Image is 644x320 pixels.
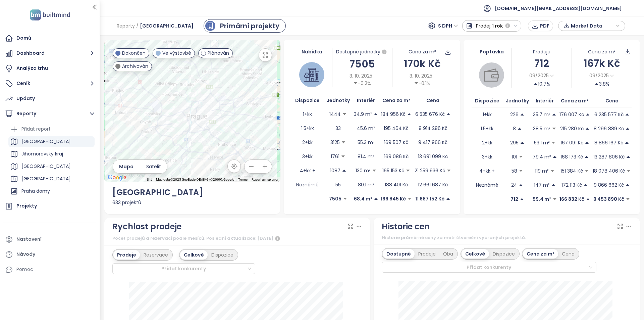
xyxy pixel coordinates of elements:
[529,72,549,79] span: 09/2025
[331,153,339,160] p: 1761
[146,163,161,170] span: Satelit
[520,112,525,117] span: caret-up
[594,139,623,146] p: 8 866 167 Kč
[534,181,550,189] p: 147 m²
[292,121,323,135] td: 1.5+kk
[462,20,522,32] button: Prodej:1 rok
[561,181,582,189] p: 172 113 Kč
[28,8,72,22] img: logo
[220,21,279,31] div: Primární projekty
[8,174,95,184] div: [GEOGRAPHIC_DATA]
[406,168,410,173] span: caret-down
[472,136,502,150] td: 2+kk
[594,125,624,132] p: 8 296 889 Kč
[495,0,622,16] span: [DOMAIN_NAME][EMAIL_ADDRESS][DOMAIN_NAME]
[572,55,632,71] div: 167k Kč
[341,154,345,159] span: caret-down
[119,163,133,170] span: Mapa
[626,154,631,159] span: caret-up
[353,81,358,86] span: caret-down
[21,137,71,146] div: [GEOGRAPHIC_DATA]
[410,72,432,80] span: 3. 10. 2025
[511,181,517,189] p: 24
[3,32,96,45] a: Domů
[585,112,590,117] span: caret-up
[156,178,234,181] span: Map data ©2025 GeoBasis-DE/BKG (©2009), Google
[16,34,31,42] div: Domů
[533,195,551,203] p: 59.4 m²
[512,153,517,161] p: 101
[21,125,51,133] div: Přidat report
[353,94,379,107] th: Interiér
[356,167,371,174] p: 130 m²
[492,20,503,32] span: 1 rok
[533,111,550,118] p: 35.7 m²
[551,183,556,187] span: caret-up
[342,112,347,117] span: caret-down
[519,169,523,173] span: caret-down
[533,153,551,161] p: 79.4 m²
[585,140,589,145] span: caret-up
[550,169,555,173] span: caret-down
[358,139,375,146] p: 55.3 m²
[625,140,629,145] span: caret-up
[419,125,447,132] p: 8 914 286 Kč
[350,72,372,80] span: 3. 10. 2025
[3,199,96,213] a: Projekty
[252,178,278,181] a: Report a map error
[594,82,599,86] span: caret-up
[571,21,614,31] span: Market Data
[625,112,630,117] span: caret-up
[415,249,439,259] div: Prodeje
[8,124,95,135] div: Přidat report
[106,173,128,182] img: Google
[113,160,140,173] button: Mapa
[528,20,553,31] button: PDF
[625,183,630,187] span: caret-up
[16,94,35,103] div: Updaty
[540,22,549,30] span: PDF
[535,167,549,175] p: 119 m²
[3,92,96,105] a: Updaty
[292,149,323,164] td: 3+kk
[414,80,430,87] div: -0.1%
[584,154,589,159] span: caret-up
[594,181,624,189] p: 9 866 662 Kč
[8,136,95,147] div: [GEOGRAPHIC_DATA]
[418,181,448,188] p: 12 661 687 Kč
[519,183,523,187] span: caret-up
[379,94,414,107] th: Cena za m²
[594,111,624,118] p: 6 235 577 Kč
[16,64,48,73] div: Analýza trhu
[3,263,96,276] div: Pomoc
[335,181,341,188] p: 55
[292,107,323,121] td: 1+kk
[472,122,502,136] td: 1.5+kk
[140,160,167,173] button: Satelit
[513,125,516,132] p: 8
[21,150,63,158] div: Jihomoravský kraj
[8,149,95,159] div: Jihomoravský kraj
[385,181,408,188] p: 188 401 Kč
[558,249,578,259] div: Cena
[415,110,445,118] p: 6 535 676 Kč
[208,49,229,57] span: Plánován
[552,197,557,201] span: caret-down
[343,196,347,201] span: caret-down
[472,94,502,107] th: Dispozice
[520,140,525,145] span: caret-up
[106,173,128,182] a: Open this area in Google Maps (opens a new window)
[382,234,632,241] div: Historie průměrné ceny za metr čtvereční vybraných projektů.
[353,80,371,87] div: -0.2%
[559,111,584,118] p: 176 007 Kč
[414,94,452,107] th: Cena
[140,250,172,260] div: Rezervace
[446,112,451,117] span: caret-up
[3,107,96,121] button: Reporty
[112,199,273,206] div: 633 projektů
[484,67,499,83] img: wallet
[8,186,95,197] div: Praha domy
[21,162,71,171] div: [GEOGRAPHIC_DATA]
[358,181,374,188] p: 80.1 m²
[512,55,572,71] div: 712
